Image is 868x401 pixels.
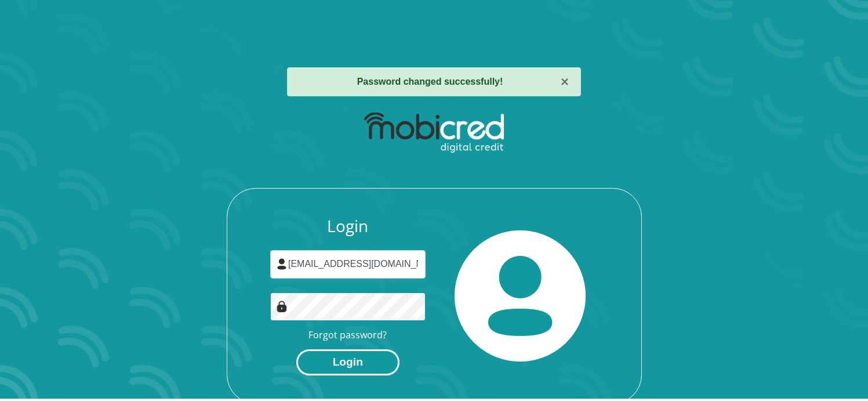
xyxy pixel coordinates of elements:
a: Forgot password? [308,328,387,341]
strong: Password changed successfully! [357,77,503,86]
h3: Login [270,216,426,236]
input: Username [270,250,426,279]
button: × [561,75,569,89]
img: user-icon image [276,258,288,270]
img: Image [276,301,288,312]
button: Login [296,349,400,375]
img: mobicred logo [364,113,504,153]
